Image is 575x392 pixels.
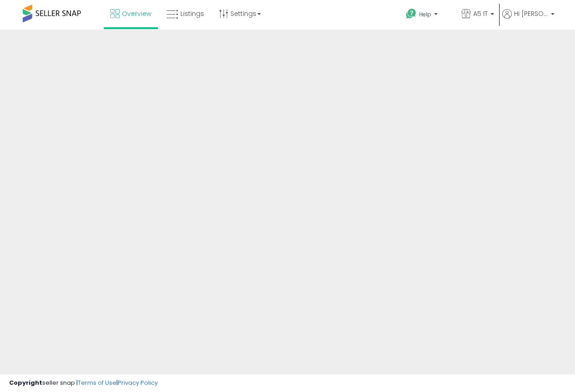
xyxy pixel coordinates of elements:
[78,378,116,387] a: Terms of Use
[122,9,151,18] span: Overview
[473,9,488,18] span: A5 IT
[118,378,158,387] a: Privacy Policy
[399,1,453,30] a: Help
[502,9,555,30] a: Hi [PERSON_NAME]
[514,9,548,18] span: Hi [PERSON_NAME]
[405,8,417,20] i: Get Help
[9,379,158,387] div: seller snap | |
[9,378,42,387] strong: Copyright
[419,10,431,18] span: Help
[180,9,204,18] span: Listings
